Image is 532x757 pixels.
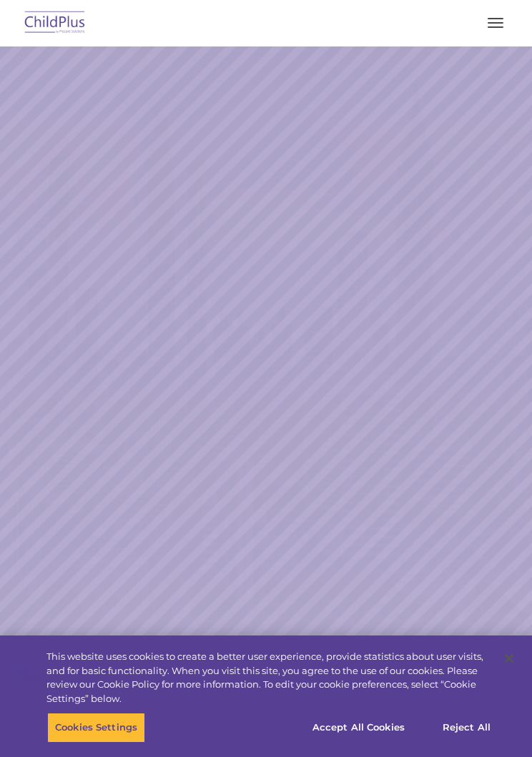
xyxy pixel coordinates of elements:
div: This website uses cookies to create a better user experience, provide statistics about user visit... [46,650,494,706]
a: Learn More [360,204,445,227]
button: Close [493,643,525,674]
button: Accept All Cookies [305,713,413,743]
button: Cookies Settings [47,713,145,743]
button: Reject All [422,713,511,743]
img: ChildPlus by Procare Solutions [21,6,89,40]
